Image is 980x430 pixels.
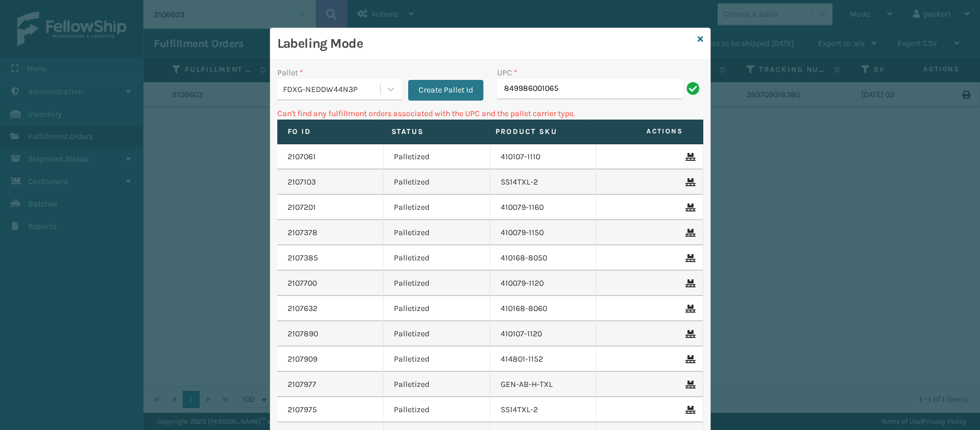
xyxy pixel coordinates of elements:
[384,372,490,397] td: Palletized
[384,245,490,271] td: Palletized
[288,303,317,314] a: 2107632
[490,220,597,245] td: 410079-1150
[384,397,490,423] td: Palletized
[685,153,692,161] i: Remove From Pallet
[384,220,490,245] td: Palletized
[384,170,490,195] td: Palletized
[490,195,597,220] td: 410079-1160
[490,144,597,170] td: 410107-1110
[288,404,317,416] a: 2107975
[384,195,490,220] td: Palletized
[490,397,597,423] td: SS14TXL-2
[685,229,692,237] i: Remove From Pallet
[685,355,692,363] i: Remove From Pallet
[685,254,692,262] i: Remove From Pallet
[288,151,316,163] a: 2107061
[283,83,381,95] div: FDXG-NEDDW44N3P
[277,107,703,120] p: Can't find any fulfillment orders associated with the UPC and the pallet carrier type.
[685,305,692,313] i: Remove From Pallet
[685,279,692,287] i: Remove From Pallet
[288,328,318,340] a: 2107890
[384,321,490,347] td: Palletized
[685,204,692,212] i: Remove From Pallet
[288,202,316,213] a: 2107201
[288,176,316,188] a: 2107103
[490,321,597,347] td: 410107-1120
[384,271,490,296] td: Palletized
[288,379,316,390] a: 2107977
[490,347,597,372] td: 414801-1152
[685,406,692,414] i: Remove From Pallet
[685,178,692,186] i: Remove From Pallet
[495,126,578,137] label: Product SKU
[288,252,318,264] a: 2107385
[277,67,303,79] label: Pallet
[392,126,474,137] label: Status
[288,278,317,289] a: 2107700
[288,227,317,239] a: 2107378
[490,296,597,321] td: 410168-8060
[277,35,693,52] h3: Labeling Mode
[288,126,370,137] label: Fo Id
[685,330,692,338] i: Remove From Pallet
[288,354,317,365] a: 2107909
[685,381,692,389] i: Remove From Pallet
[490,372,597,397] td: GEN-AB-H-TXL
[408,80,483,101] button: Create Pallet Id
[490,271,597,296] td: 410079-1120
[384,296,490,321] td: Palletized
[490,170,597,195] td: SS14TXL-2
[384,347,490,372] td: Palletized
[490,245,597,271] td: 410168-8050
[592,122,690,141] span: Actions
[497,67,517,79] label: UPC
[384,144,490,170] td: Palletized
